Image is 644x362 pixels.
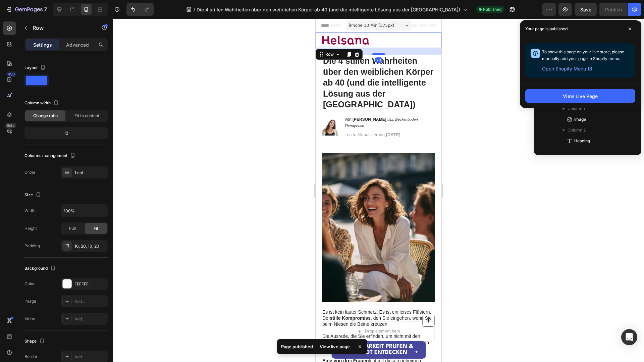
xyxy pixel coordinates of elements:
[24,225,37,231] div: Height
[24,298,36,304] div: Image
[599,3,628,16] button: Publish
[126,3,154,16] div: Undo/Redo
[24,354,38,360] div: Border
[61,205,107,217] input: Auto
[3,3,50,16] button: 7
[74,354,106,360] div: Add...
[66,41,89,48] p: Advanced
[44,5,47,13] p: 7
[542,65,586,73] span: Open Shopify Menu
[575,3,597,16] button: Save
[24,337,46,346] div: Shape
[24,264,57,273] div: Background
[74,170,106,176] div: 1 col
[74,299,106,305] div: Add...
[316,19,441,362] iframe: Design area
[621,329,637,345] div: Open Intercom Messenger
[563,93,598,100] div: View Live Page
[94,225,98,231] span: Fit
[24,99,60,108] div: Column width
[568,127,586,134] span: Column 2
[69,225,76,231] span: Full
[605,6,622,13] div: Publish
[24,243,40,249] div: Padding
[33,41,52,48] p: Settings
[74,113,99,119] span: Fit to content
[6,71,16,77] div: 450
[26,128,106,138] div: 12
[24,191,42,200] div: Size
[197,6,460,13] span: Die 4 stillen Wahrheiten über den weiblichen Körper ab 40 (und die intelligente Lösung aus der [G...
[525,25,568,32] p: Your page is published
[74,243,106,249] div: 10, 20, 10, 20
[568,105,585,112] span: Column 1
[74,316,106,322] div: Add...
[316,342,354,351] div: View live page
[33,113,58,119] span: Change ratio
[281,343,313,350] p: Page published
[580,7,591,12] span: Save
[483,6,501,12] span: Published
[525,89,635,103] button: View Live Page
[194,6,195,13] span: /
[24,281,35,287] div: Color
[24,316,35,322] div: Video
[33,24,90,32] p: Row
[542,49,624,61] span: To show this page on your live store, please manually add your page in Shopify menu.
[24,169,36,175] div: Order
[24,208,36,214] div: Width
[74,281,106,287] div: FFFFFF
[574,116,586,123] span: Image
[24,151,77,160] div: Columns management
[24,63,47,72] div: Layout
[5,123,16,128] div: Beta
[574,138,590,144] span: Heading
